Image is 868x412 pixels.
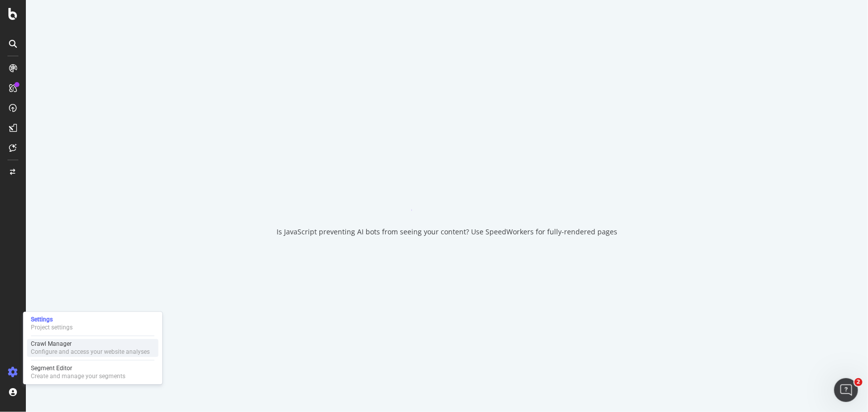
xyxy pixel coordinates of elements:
iframe: Intercom live chat [834,378,858,402]
div: Settings [31,316,73,324]
div: animation [411,175,483,211]
div: Crawl Manager [31,340,150,348]
div: Segment Editor [31,365,125,373]
div: Create and manage your segments [31,373,125,381]
div: Configure and access your website analyses [31,348,150,356]
a: SettingsProject settings [27,315,158,333]
a: Segment EditorCreate and manage your segments [27,364,158,382]
div: Project settings [31,324,73,332]
div: Is JavaScript preventing AI bots from seeing your content? Use SpeedWorkers for fully-rendered pages [277,227,617,237]
span: 2 [855,378,863,386]
a: Crawl ManagerConfigure and access your website analyses [27,339,158,357]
